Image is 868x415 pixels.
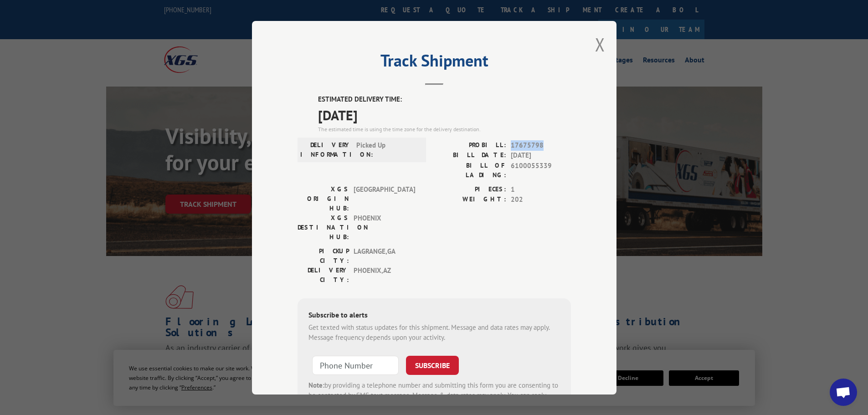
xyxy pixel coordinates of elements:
[318,104,571,125] span: [DATE]
[406,355,459,374] button: SUBSCRIBE
[511,150,571,161] span: [DATE]
[308,380,324,389] strong: Note:
[298,213,349,241] label: XGS DESTINATION HUB:
[830,379,857,406] div: Open chat
[312,355,399,374] input: Phone Number
[354,213,415,241] span: PHOENIX
[300,140,352,159] label: DELIVERY INFORMATION:
[511,140,571,150] span: 17675798
[298,54,571,72] h2: Track Shipment
[356,140,418,159] span: Picked Up
[434,184,506,195] label: PIECES:
[354,184,415,213] span: [GEOGRAPHIC_DATA]
[308,380,560,411] div: by providing a telephone number and submitting this form you are consenting to be contacted by SM...
[354,246,415,265] span: LAGRANGE , GA
[434,195,506,205] label: WEIGHT:
[298,184,349,213] label: XGS ORIGIN HUB:
[298,265,349,284] label: DELIVERY CITY:
[318,94,571,105] label: ESTIMATED DELIVERY TIME:
[298,246,349,265] label: PICKUP CITY:
[595,32,605,56] button: Close modal
[511,160,571,179] span: 6100055339
[434,150,506,161] label: BILL DATE:
[511,195,571,205] span: 202
[308,309,560,322] div: Subscribe to alerts
[308,322,560,343] div: Get texted with status updates for this shipment. Message and data rates may apply. Message frequ...
[434,160,506,179] label: BILL OF LADING:
[511,184,571,195] span: 1
[318,125,571,133] div: The estimated time is using the time zone for the delivery destination.
[434,140,506,150] label: PROBILL:
[354,265,415,284] span: PHOENIX , AZ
